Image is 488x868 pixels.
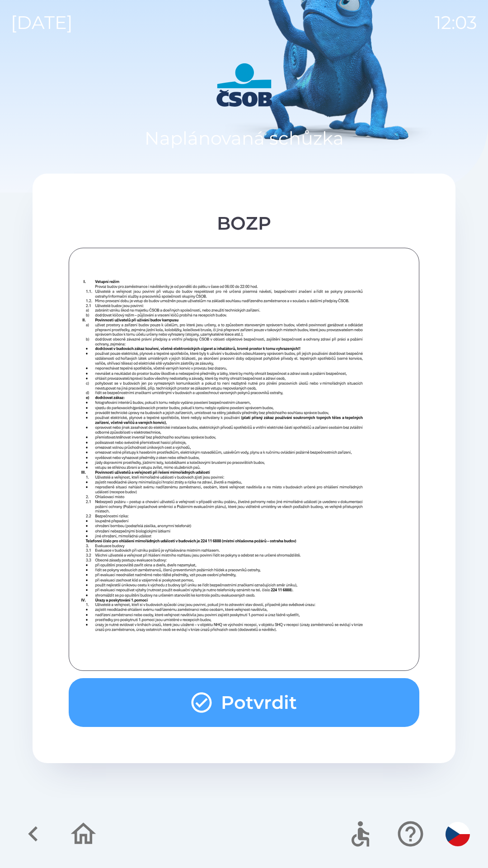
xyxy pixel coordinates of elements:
[33,63,455,107] img: Logo
[435,9,477,36] p: 12:03
[145,125,344,152] p: Naplánovaná schůzka
[69,210,419,237] div: BOZP
[11,9,73,36] p: [DATE]
[446,822,470,846] img: cs flag
[69,678,419,727] button: Potvrdit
